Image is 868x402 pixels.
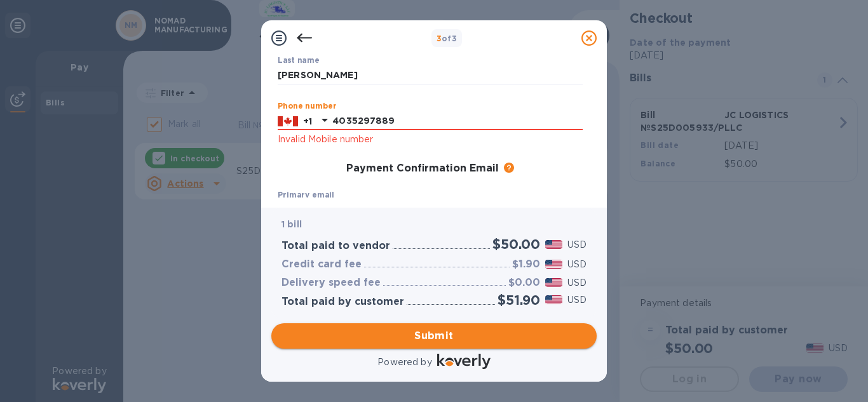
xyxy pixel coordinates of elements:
[303,115,312,128] p: +1
[278,102,336,110] label: Phone number
[545,295,562,304] img: USD
[508,277,540,289] h3: $0.00
[281,240,390,252] h3: Total paid to vendor
[278,132,583,147] p: Invalid Mobile number
[281,277,381,289] h3: Delivery speed fee
[278,57,320,64] label: Last name
[567,276,587,290] p: USD
[567,238,587,251] p: USD
[278,191,334,199] label: Primary email
[492,236,540,252] h2: $50.00
[437,354,491,369] img: Logo
[377,356,431,369] p: Powered by
[512,258,540,271] h3: $1.90
[271,323,597,349] button: Submit
[278,114,298,128] img: CA
[545,260,562,269] img: USD
[332,112,583,131] input: Enter your phone number
[545,278,562,287] img: USD
[545,240,562,249] img: USD
[567,293,587,307] p: USD
[567,258,587,271] p: USD
[281,296,404,308] h3: Total paid by customer
[498,292,540,308] h2: $51.90
[278,66,583,85] input: Enter your last name
[437,34,442,43] span: 3
[437,34,458,43] b: of 3
[281,219,302,229] b: 1 bill
[346,163,499,175] h3: Payment Confirmation Email
[281,258,362,271] h3: Credit card fee
[281,328,587,344] span: Submit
